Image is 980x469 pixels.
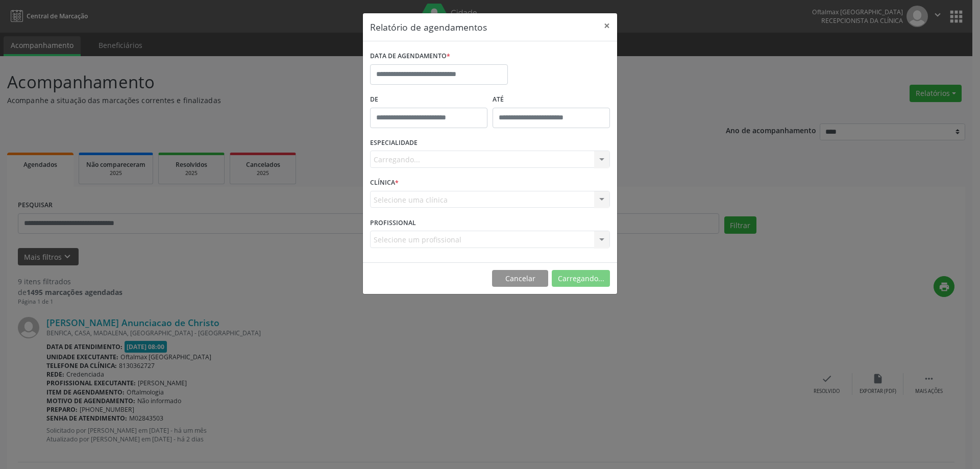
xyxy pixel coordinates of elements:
[493,92,610,108] label: ATÉ
[370,135,418,151] label: ESPECIALIDADE
[552,270,610,287] button: Carregando...
[370,175,399,191] label: CLÍNICA
[370,92,487,108] label: De
[370,48,450,64] label: DATA DE AGENDAMENTO
[492,270,548,287] button: Cancelar
[597,13,617,38] button: Close
[370,215,416,231] label: PROFISSIONAL
[370,20,487,34] h5: Relatório de agendamentos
